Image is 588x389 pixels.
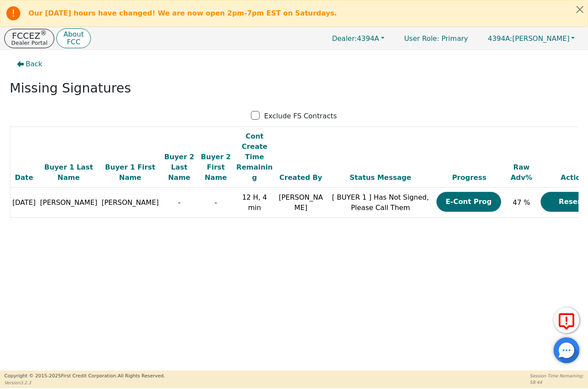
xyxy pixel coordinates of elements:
[10,188,38,218] td: [DATE]
[56,28,90,49] button: AboutFCC
[436,173,502,183] div: Progress
[332,34,379,43] span: 4394A
[277,173,325,183] div: Created By
[40,29,47,37] sup: ®
[554,307,579,333] button: Report Error to FCC
[506,162,536,183] div: Raw Adv%
[11,31,47,40] p: FCCEZ
[323,32,393,45] button: Dealer:4394A
[10,54,50,74] button: Back
[63,39,84,46] p: FCC
[234,188,275,218] td: 12 H, 4 min
[4,373,165,380] p: Copyright © 2015- 2025 First Credit Corporation.
[11,40,47,46] p: Dealer Portal
[63,31,84,38] p: About
[102,198,159,207] span: [PERSON_NAME]
[10,80,579,96] h2: Missing Signatures
[561,173,585,182] span: Action
[118,373,165,379] span: All Rights Reserved.
[530,373,584,379] p: Session Time Remaining:
[40,198,97,207] span: [PERSON_NAME]
[396,30,477,47] a: User Role: Primary
[102,162,159,183] div: Buyer 1 First Name
[214,198,217,207] span: -
[12,173,36,183] div: Date
[329,173,432,183] div: Status Message
[264,111,337,121] p: Exclude FS Contracts
[530,379,584,386] p: 58:44
[275,188,327,218] td: [PERSON_NAME]
[200,152,232,183] div: Buyer 2 First Name
[404,34,439,43] span: User Role :
[4,29,54,48] button: FCCEZ®Dealer Portal
[513,198,530,207] span: 47 %
[163,152,195,183] div: Buyer 2 Last Name
[26,59,43,69] span: Back
[236,132,272,182] span: Cont Create Time Remaining
[436,192,501,212] button: E-Cont Prog
[327,188,434,218] td: [ BUYER 1 ] Has Not Signed, Please Call Them
[40,162,97,183] div: Buyer 1 Last Name
[332,34,357,43] span: Dealer:
[396,30,477,47] p: Primary
[572,0,588,18] button: Close alert
[479,32,584,45] button: 4394A:[PERSON_NAME]
[488,34,512,43] span: 4394A:
[488,34,569,43] span: [PERSON_NAME]
[4,380,165,386] p: Version 3.2.3
[28,9,337,17] b: Our [DATE] hours have changed! We are now open 2pm-7pm EST on Saturdays.
[178,198,180,207] span: -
